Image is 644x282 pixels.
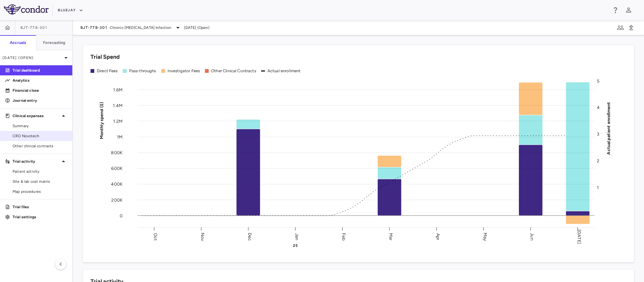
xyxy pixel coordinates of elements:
[168,68,200,74] div: Investigator Fees
[111,197,123,203] tspan: 200K
[120,213,123,218] tspan: 0
[110,25,172,30] span: Chronic [MEDICAL_DATA] Infection
[597,185,599,190] tspan: 1
[341,233,346,240] text: Feb
[293,243,297,248] text: 25
[13,133,67,139] span: CRO Novotech
[4,4,49,14] img: logo-full-BYUhSk78.svg
[3,55,62,61] p: [DATE] (Open)
[113,118,123,124] tspan: 1.2M
[597,105,600,110] tspan: 4
[99,102,104,139] tspan: Monthly spend ($)
[184,25,210,30] span: [DATE] (Open)
[200,232,205,241] text: Nov
[13,214,67,220] p: Trial settings
[111,166,123,171] tspan: 600K
[13,113,60,119] p: Clinical expenses
[247,232,252,241] text: Dec
[597,158,599,164] tspan: 2
[13,189,67,194] span: Map procedures
[113,103,123,108] tspan: 1.4M
[13,204,67,210] p: Trial files
[13,169,67,174] span: Patient activity
[211,68,256,74] div: Other Clinical Contracts
[13,123,67,129] span: Summary
[91,53,120,61] h6: Trial Spend
[435,233,441,240] text: Apr
[10,40,26,46] h6: Accruals
[153,233,158,240] text: Oct
[294,233,300,240] text: Jan
[13,143,67,149] span: Other clinical contracts
[13,98,67,103] p: Journal entry
[20,25,47,30] span: BJT-778-301
[597,78,599,84] tspan: 5
[80,25,107,30] span: BJT-778-301
[117,134,123,140] tspan: 1M
[606,102,611,155] tspan: Actual patient enrollment
[576,230,582,244] text: [DATE]
[529,233,535,240] text: Jun
[13,179,67,184] span: Site & lab cost matrix
[13,78,67,83] p: Analytics
[13,159,60,164] p: Trial activity
[13,88,67,93] p: Financial close
[597,132,599,137] tspan: 3
[58,5,83,15] button: Bluejay
[267,68,301,74] div: Actual enrollment
[43,40,66,46] h6: Forecasting
[129,68,156,74] div: Pass-throughs
[388,233,394,240] text: Mar
[113,87,123,92] tspan: 1.6M
[97,68,118,74] div: Direct Fees
[111,182,123,187] tspan: 400K
[13,68,67,73] p: Trial dashboard
[482,232,488,241] text: May
[111,150,123,155] tspan: 800K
